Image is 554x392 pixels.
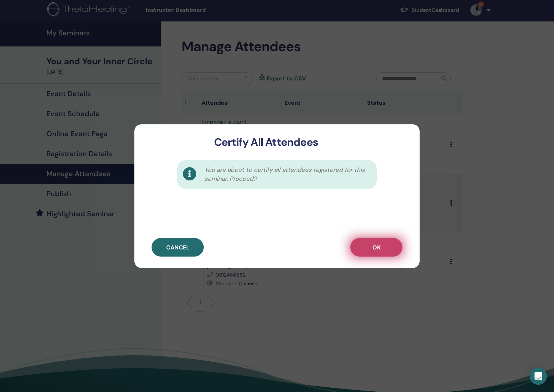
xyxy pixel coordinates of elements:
div: Open Intercom Messenger [530,368,547,385]
span: You are about to certify all attendees registered for this seminar. Proceed? [204,165,369,184]
button: OK [350,238,402,257]
span: Cancel [166,244,189,251]
h3: Certify All Attendees [146,136,386,149]
span: OK [372,244,381,251]
button: Cancel [152,238,204,257]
